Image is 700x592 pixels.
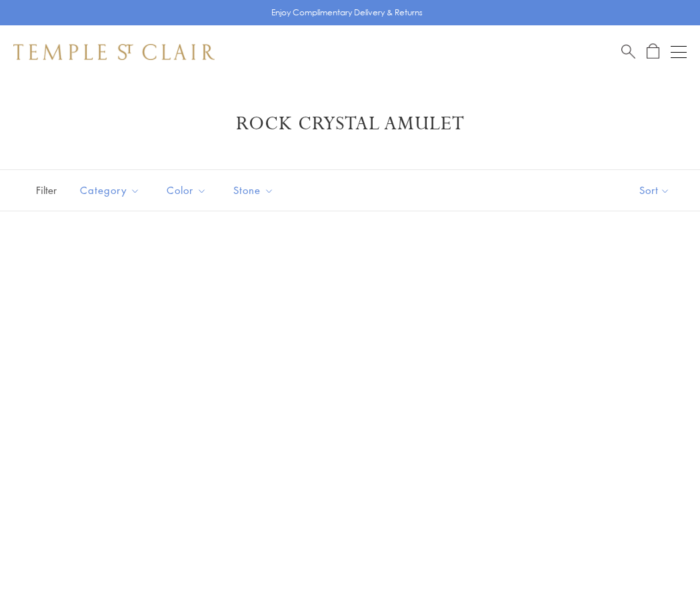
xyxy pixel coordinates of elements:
[271,6,423,19] p: Enjoy Complimentary Delivery & Returns
[13,44,215,60] img: Temple St. Clair
[647,43,659,60] a: Open Shopping Bag
[157,175,217,205] button: Color
[621,43,635,60] a: Search
[160,182,217,199] span: Color
[73,182,150,199] span: Category
[33,112,667,136] h1: Rock Crystal Amulet
[70,175,150,205] button: Category
[227,182,284,199] span: Stone
[609,170,700,211] button: Show sort by
[223,175,284,205] button: Stone
[671,44,687,60] button: Open navigation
